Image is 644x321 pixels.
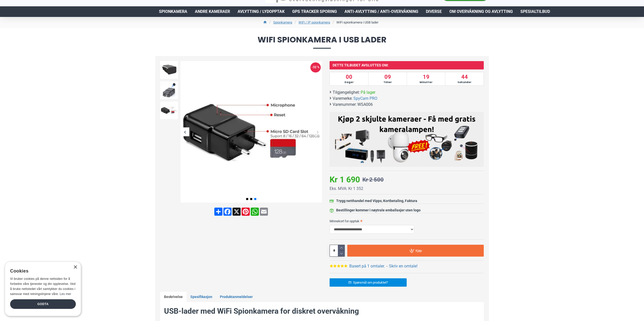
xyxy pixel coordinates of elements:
[422,6,446,17] a: Diverse
[254,198,256,200] span: Go to slide 3
[426,9,442,15] span: Diverse
[333,95,353,102] b: Varemerke:
[330,278,407,287] a: Spørsmål om produktet?
[223,208,232,216] a: Facebook
[353,95,377,102] a: SpyCam PRO
[241,208,250,216] a: Pinterest
[292,9,337,15] span: GPS Tracker Sporing
[216,292,257,302] a: Produktanmeldelser
[333,89,360,95] b: Tilgjengelighet:
[73,265,77,269] div: Close
[195,9,230,15] span: Andre kameraer
[238,9,285,15] span: Avlytting / Lydopptak
[246,198,248,200] span: Go to slide 1
[298,20,330,25] a: WiFi / IP spionkamera
[369,80,406,84] span: Timer
[330,72,368,85] div: 00
[344,9,418,15] span: Anti-avlytting / Anti-overvåkning
[180,128,189,136] div: Previous slide
[160,61,178,79] img: Trådløst WiFi spionkamera i USB lader - SpyGadgets.no
[330,80,368,84] span: Dager
[187,292,216,302] a: Spesifikasjon
[368,72,407,85] div: 09
[330,61,484,69] h5: Dette tilbudet avsluttes om:
[273,20,292,25] a: Spionkamera
[10,277,76,295] span: Vi bruker cookies på denne nettsiden for å forbedre våre tjenester og din opplevelse. Ved å bruke...
[446,80,483,84] span: Sekunder
[259,208,268,216] a: Email
[362,176,384,184] div: Kr 2 500
[214,208,223,216] a: Share
[336,198,417,204] div: Trygg netthandel med Vipps, Kortbetaling, Faktura
[357,102,373,108] span: WSA006
[313,128,322,136] div: Next slide
[330,174,360,186] div: Kr 1 690
[416,249,422,252] span: Kjøp
[10,299,76,309] div: Godta
[407,80,445,84] span: Minutter
[361,89,375,95] span: På lager
[446,6,517,17] a: Om overvåkning og avlytting
[386,264,387,268] b: -
[155,36,489,48] span: WiFi spionkamera i USB lader
[520,9,550,15] span: Spesialtilbud
[449,9,513,15] span: Om overvåkning og avlytting
[333,102,357,108] b: Varenummer:
[333,114,480,163] img: Kjøp 2 skjulte kameraer – Få med gratis kameralampe!
[160,81,178,99] img: Trådløst WiFi spionkamera i USB lader - SpyGadgets.no
[330,217,484,225] label: Minnekort for opptak
[407,72,445,85] div: 19
[10,266,73,277] div: Cookies
[191,6,234,17] a: Andre kameraer
[349,263,385,269] a: Basert på 1 omtaler.
[159,9,187,15] span: Spionkamera
[232,208,241,216] a: X
[60,292,71,296] a: Les mer, opens a new window
[164,306,480,316] h2: USB-lader med WiFi Spionkamera for diskret overvåkning
[445,72,484,85] div: 44
[155,6,191,17] a: Spionkamera
[288,6,341,17] a: GPS Tracker Sporing
[250,198,252,200] span: Go to slide 2
[517,6,554,17] a: Spesialtilbud
[160,292,187,302] a: Beskrivelse
[234,6,288,17] a: Avlytting / Lydopptak
[250,208,259,216] a: WhatsApp
[160,102,178,119] img: Trådløst WiFi spionkamera i USB lader - SpyGadgets.no
[389,263,418,269] a: Skriv en omtale!
[341,6,422,17] a: Anti-avlytting / Anti-overvåkning
[336,208,421,213] div: Bestillinger kommer i nøytrale emballasjer uten logo
[180,61,322,203] img: Trådløst WiFi spionkamera i USB lader - SpyGadgets.no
